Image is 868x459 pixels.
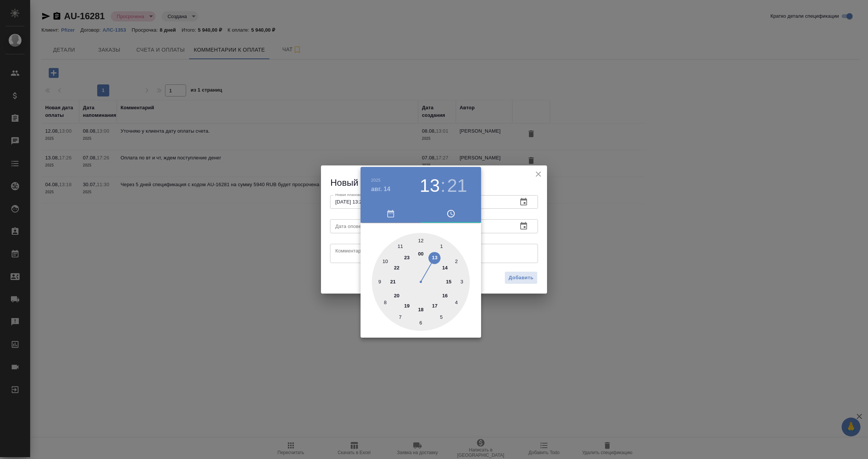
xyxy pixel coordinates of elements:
button: 2025 [371,178,381,182]
button: 21 [447,175,467,196]
h3: : [440,175,445,196]
button: 13 [420,175,440,196]
button: авг. 14 [371,185,390,194]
